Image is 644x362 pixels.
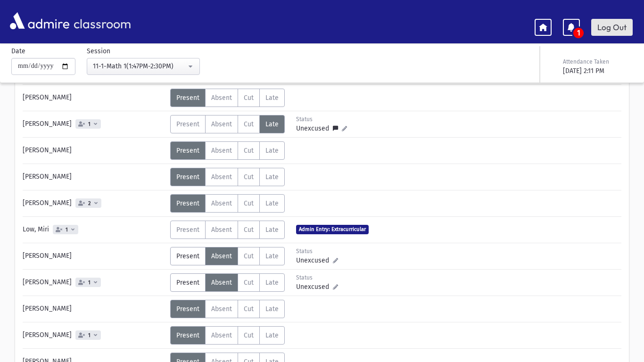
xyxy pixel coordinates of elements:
label: Date [11,46,25,56]
span: Late [265,147,279,155]
span: Unexcused [296,255,333,265]
div: [PERSON_NAME] [18,247,170,265]
span: Present [176,279,199,287]
span: Absent [211,147,232,155]
span: Cut [244,173,254,181]
span: Present [176,120,199,128]
img: AdmirePro [8,10,72,32]
span: Present [176,94,199,102]
span: Cut [244,279,254,287]
div: Status [296,273,338,282]
div: AttTypes [170,89,285,107]
span: 1 [86,121,92,127]
span: 1 [86,332,92,338]
span: Absent [211,173,232,181]
span: Cut [244,252,254,260]
span: Late [265,94,279,102]
div: 11-1-Math 1(1:47PM-2:30PM) [93,61,186,71]
div: Attendance Taken [563,58,631,66]
div: AttTypes [170,115,285,133]
a: Log Out [591,19,633,36]
span: Cut [244,94,254,102]
span: Late [265,252,279,260]
span: Absent [211,199,232,207]
div: AttTypes [170,273,285,292]
span: Admin Entry: Extracurricular [296,225,369,234]
label: Session [87,46,110,56]
span: Cut [244,147,254,155]
div: AttTypes [170,326,285,345]
span: Present [176,226,199,234]
span: Present [176,199,199,207]
span: Present [176,173,199,181]
div: [PERSON_NAME] [18,194,170,213]
span: Unexcused [296,282,333,292]
span: Late [265,199,279,207]
div: [PERSON_NAME] [18,326,170,345]
span: Absent [211,279,232,287]
span: Cut [244,305,254,313]
span: Absent [211,331,232,339]
span: Present [176,252,199,260]
div: AttTypes [170,194,285,213]
span: Cut [244,120,254,128]
span: 1 [573,28,584,38]
span: Late [265,120,279,128]
span: Cut [244,199,254,207]
button: 11-1-Math 1(1:47PM-2:30PM) [87,58,200,75]
span: Cut [244,331,254,339]
div: [PERSON_NAME] [18,141,170,160]
span: Absent [211,226,232,234]
span: Absent [211,252,232,260]
div: AttTypes [170,300,285,318]
span: Late [265,279,279,287]
div: [PERSON_NAME] [18,168,170,186]
span: Late [265,226,279,234]
div: Low, Miri [18,221,170,239]
div: Status [296,247,338,255]
span: Late [265,305,279,313]
div: AttTypes [170,141,285,160]
div: [PERSON_NAME] [18,273,170,292]
div: AttTypes [170,168,285,186]
span: Present [176,147,199,155]
div: AttTypes [170,221,285,239]
span: Absent [211,94,232,102]
span: Late [265,173,279,181]
div: Status [296,115,347,123]
span: classroom [72,8,131,33]
span: Absent [211,120,232,128]
span: 1 [64,227,70,233]
div: [PERSON_NAME] [18,300,170,318]
div: [PERSON_NAME] [18,115,170,133]
span: Present [176,331,199,339]
div: AttTypes [170,247,285,265]
span: Absent [211,305,232,313]
span: Present [176,305,199,313]
span: Cut [244,226,254,234]
span: 1 [86,280,92,286]
div: [PERSON_NAME] [18,89,170,107]
div: [DATE] 2:11 PM [563,66,631,76]
span: 2 [86,200,93,206]
span: Unexcused [296,123,333,133]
